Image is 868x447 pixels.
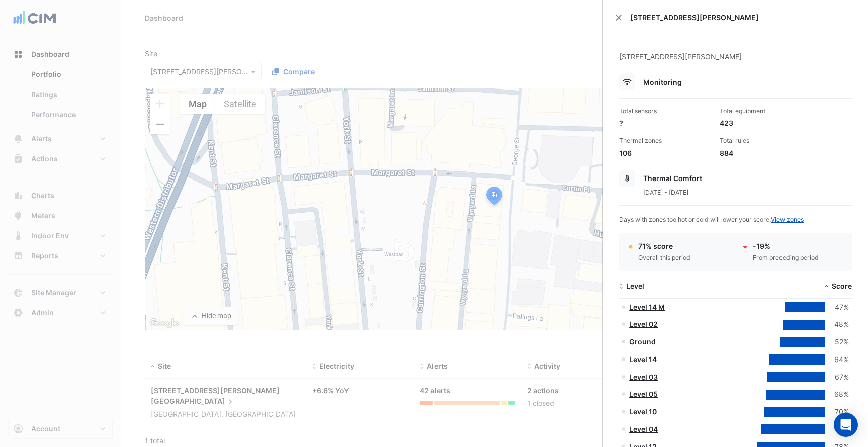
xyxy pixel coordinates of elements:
[638,241,690,251] div: 71% score
[619,136,712,145] div: Thermal zones
[630,12,856,23] span: [STREET_ADDRESS][PERSON_NAME]
[825,354,849,366] div: 64%
[643,174,702,183] span: Thermal Comfort
[643,78,682,86] span: Monitoring
[771,216,804,223] a: View zones
[720,136,812,145] div: Total rules
[629,390,658,398] a: Level 05
[834,413,858,437] div: Open Intercom Messenger
[825,319,849,330] div: 48%
[832,282,852,290] span: Score
[629,320,658,328] a: Level 02
[825,424,849,435] div: 74%
[720,118,812,128] div: 423
[720,107,812,116] div: Total equipment
[629,355,657,364] a: Level 14
[629,303,665,311] a: Level 14 M
[629,425,658,433] a: Level 04
[629,407,657,416] a: Level 10
[638,253,690,262] div: Overall this period
[825,336,849,348] div: 52%
[626,282,644,290] span: Level
[720,148,812,158] div: 884
[753,241,819,251] div: -19%
[825,372,849,383] div: 67%
[619,118,712,128] div: ?
[825,302,849,313] div: 47%
[619,107,712,116] div: Total sensors
[629,337,656,346] a: Ground
[629,373,658,381] a: Level 03
[825,389,849,400] div: 68%
[619,216,804,223] span: Days with zones too hot or cold will lower your score.
[753,253,819,262] div: From preceding period
[619,51,852,74] div: [STREET_ADDRESS][PERSON_NAME]
[643,189,688,196] span: [DATE] - [DATE]
[619,148,712,158] div: 106
[825,406,849,418] div: 70%
[615,14,622,21] button: Close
